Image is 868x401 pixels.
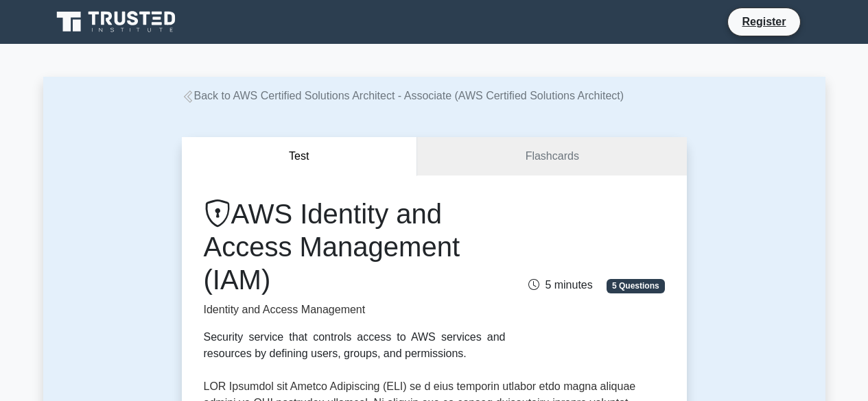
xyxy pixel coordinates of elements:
[734,13,794,30] a: Register
[607,279,664,293] span: 5 Questions
[528,279,592,291] span: 5 minutes
[204,302,506,318] p: Identity and Access Management
[182,137,418,176] button: Test
[182,90,624,101] a: Back to AWS Certified Solutions Architect - Associate (AWS Certified Solutions Architect)
[417,137,686,176] a: Flashcards
[204,329,506,362] div: Security service that controls access to AWS services and resources by defining users, groups, an...
[204,197,506,296] h1: AWS Identity and Access Management (IAM)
